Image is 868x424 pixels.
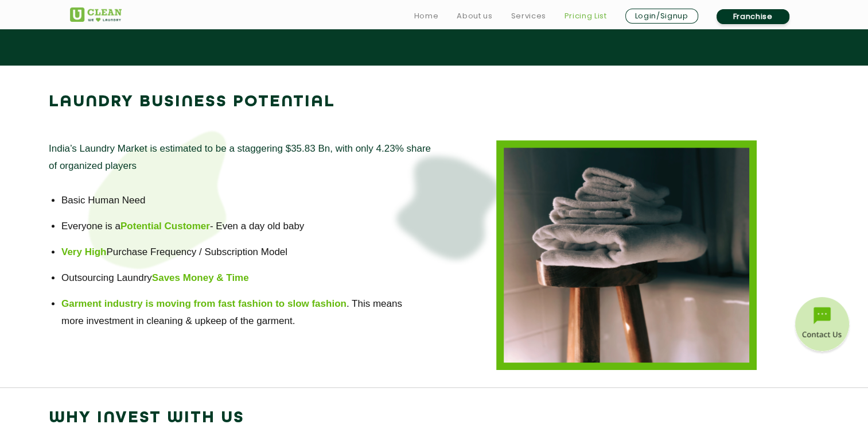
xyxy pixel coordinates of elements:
[70,7,122,22] img: UClean Laundry and Dry Cleaning
[457,9,492,23] a: About us
[565,9,607,23] a: Pricing List
[511,9,546,23] a: Services
[61,246,106,257] b: Very High
[414,9,439,23] a: Home
[61,192,422,209] li: Basic Human Need
[625,9,698,24] a: Login/Signup
[61,244,422,261] li: Purchase Frequency / Subscription Model
[793,297,851,354] img: contact-btn
[120,221,210,232] b: Potential Customer
[61,295,422,330] li: . This means more investment in cleaning & upkeep of the garment.
[49,140,434,175] p: India’s Laundry Market is estimated to be a staggering $35.83 Bn, with only 4.23% share of organi...
[49,88,335,116] p: LAUNDRY BUSINESS POTENTIAL
[61,218,422,235] li: Everyone is a - Even a day old baby
[496,140,757,370] img: laundry-business
[152,272,249,283] b: Saves Money & Time
[61,298,347,309] b: Garment industry is moving from fast fashion to slow fashion
[61,269,422,287] li: Outsourcing Laundry
[717,9,789,24] a: Franchise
